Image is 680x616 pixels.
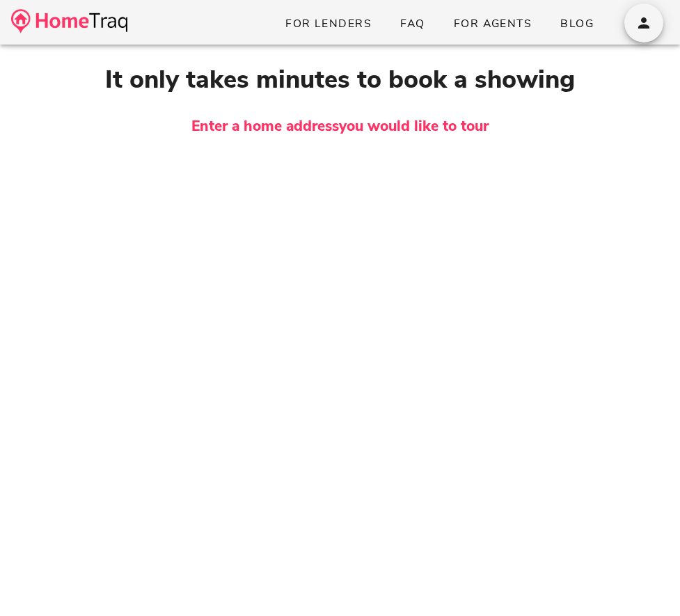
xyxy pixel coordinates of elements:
span: For Lenders [285,16,372,31]
span: It only takes minutes to book a showing [105,63,575,97]
iframe: Chat Widget [610,549,680,616]
a: For Lenders [274,11,383,36]
span: FAQ [400,16,425,31]
span: Blog [560,16,594,31]
a: FAQ [388,11,436,36]
h3: Enter a home address [35,116,645,138]
a: Blog [548,11,605,36]
span: you would like to tour [339,116,489,136]
a: For Agents [442,11,543,36]
span: For Agents [453,16,532,31]
img: desktop-logo.34a1112.png [11,9,127,33]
